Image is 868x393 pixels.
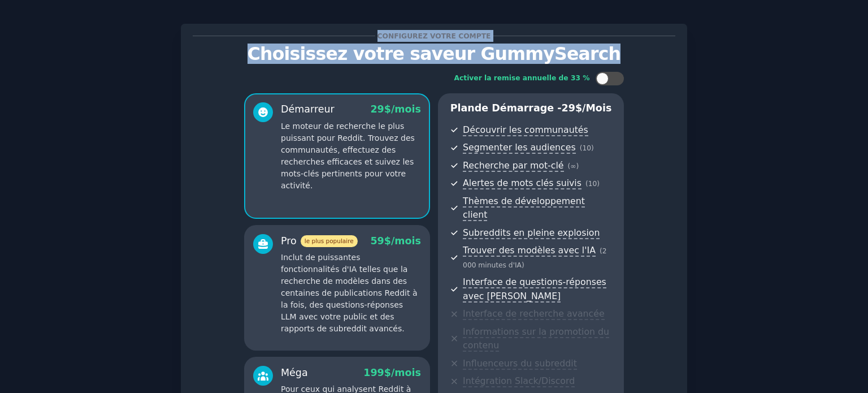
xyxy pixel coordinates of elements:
font: 29 [562,102,575,114]
font: 59 [370,235,384,247]
font: Interface de questions-réponses avec [PERSON_NAME] [463,277,606,301]
font: Pro [281,235,297,247]
font: Intégration Slack/Discord [463,375,575,386]
font: Influenceurs du subreddit [463,358,577,369]
font: /mois [391,235,421,247]
font: Thèmes de développement client [463,196,585,221]
font: Informations sur la promotion du contenu [463,326,609,351]
font: $ [575,102,582,114]
font: Démarreur [281,103,335,115]
font: 10 [582,144,591,152]
font: Méga [281,367,308,378]
font: de démarrage - [475,102,562,114]
font: ) [591,144,594,152]
font: Subreddits en pleine explosion [463,227,600,238]
font: ∞ [570,162,576,170]
font: Trouver des modèles avec l'IA [463,245,596,256]
font: /mois [391,103,421,115]
font: ( [600,247,602,255]
font: /mois [582,102,611,114]
font: $ [384,367,391,378]
font: ( [568,162,571,170]
font: 10 [588,180,597,188]
font: Inclut de puissantes fonctionnalités d'IA telles que la recherche de modèles dans des centaines d... [281,253,417,333]
font: Interface de recherche avancée [463,308,604,319]
font: Le moteur de recherche le plus puissant pour Reddit. Trouvez des communautés, effectuez des reche... [281,122,415,190]
font: Alertes de mots clés suivis [463,178,581,188]
font: ) [597,180,600,188]
font: le plus populaire [305,237,354,244]
font: /mois [391,367,421,378]
font: Découvrir les communautés [463,124,588,135]
font: ( [585,180,588,188]
font: 199 [363,367,384,378]
font: ) [522,261,524,269]
font: 29 [370,103,384,115]
font: $ [384,103,391,115]
font: ( [580,144,583,152]
font: 2 000 minutes d'IA [463,247,606,269]
font: Configurez votre compte [377,32,491,40]
font: Choisissez votre saveur GummySearch [248,44,620,64]
font: $ [384,235,391,247]
font: Activer la remise annuelle de 33 % [454,74,590,82]
font: Recherche par mot-clé [463,160,563,171]
font: Segmenter les audiences [463,142,576,153]
font: ) [576,162,579,170]
font: Plan [450,102,475,114]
